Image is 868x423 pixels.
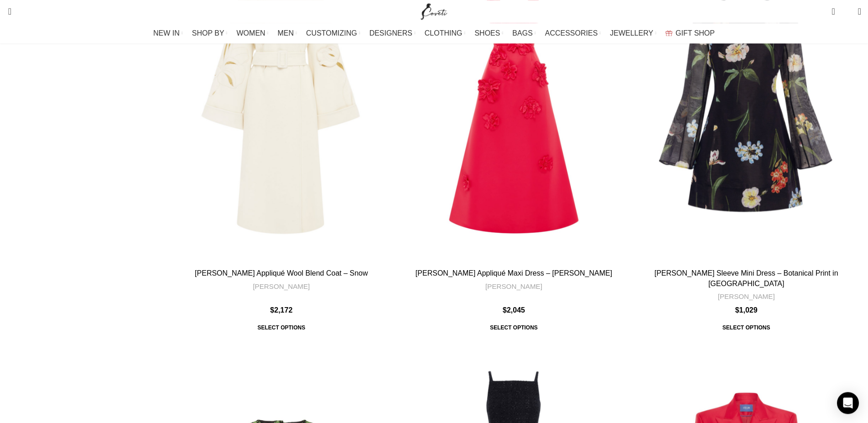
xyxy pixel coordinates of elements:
[827,2,839,21] a: 0
[610,29,653,37] span: JEWELLERY
[270,306,292,314] bdi: 2,172
[483,319,544,336] a: Select options for “Rianne Floral Appliqué Maxi Dress - Rosa”
[474,29,500,37] span: SHOES
[842,2,851,21] div: My Wishlist
[503,306,507,314] span: $
[416,269,612,277] a: [PERSON_NAME] Appliqué Maxi Dress – [PERSON_NAME]
[2,24,866,42] div: Main navigation
[278,24,297,42] a: MEN
[665,24,715,42] a: GIFT SHOP
[676,29,715,37] span: GIFT SHOP
[153,24,183,42] a: NEW IN
[278,29,294,37] span: MEN
[610,24,656,42] a: JEWELLERY
[270,306,274,314] span: $
[735,306,758,314] bdi: 1,029
[192,29,224,37] span: SHOP BY
[503,306,525,314] bdi: 2,045
[485,282,542,291] a: [PERSON_NAME]
[306,24,360,42] a: CUSTOMIZING
[716,319,777,336] a: Select options for “Suzanne Bell Sleeve Mini Dress - Botanical Print in Ebony”
[425,24,466,42] a: CLOTHING
[837,392,859,414] div: Open Intercom Messenger
[425,29,463,37] span: CLOTHING
[237,29,265,37] span: WOMEN
[545,29,598,37] span: ACCESSORIES
[483,319,544,336] span: Select options
[419,7,449,15] a: Site logo
[2,2,11,21] a: Search
[251,319,312,336] span: Select options
[655,269,838,287] a: [PERSON_NAME] Sleeve Mini Dress – Botanical Print in [GEOGRAPHIC_DATA]
[195,269,368,277] a: [PERSON_NAME] Appliqué Wool Blend Coat – Snow
[832,5,839,11] span: 0
[474,24,503,42] a: SHOES
[369,24,416,42] a: DESIGNERS
[665,30,672,36] img: GiftBag
[153,29,180,37] span: NEW IN
[512,29,532,37] span: BAGS
[253,282,310,291] a: [PERSON_NAME]
[844,9,851,16] span: 0
[192,24,228,42] a: SHOP BY
[237,24,269,42] a: WOMEN
[512,24,535,42] a: BAGS
[716,319,777,336] span: Select options
[251,319,312,336] a: Select options for “Celestine Appliqué Wool Blend Coat - Snow”
[545,24,601,42] a: ACCESSORIES
[718,292,775,301] a: [PERSON_NAME]
[306,29,357,37] span: CUSTOMIZING
[735,306,739,314] span: $
[369,29,412,37] span: DESIGNERS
